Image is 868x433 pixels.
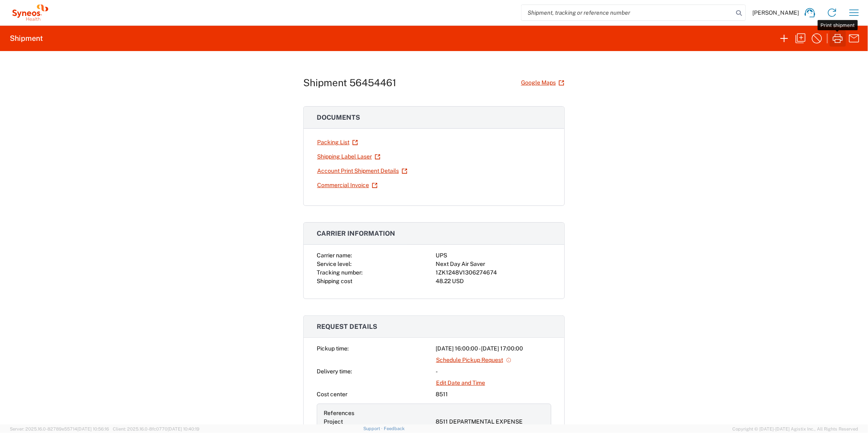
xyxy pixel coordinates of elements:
a: Commercial Invoice [317,178,378,192]
a: Edit Date and Time [436,376,485,390]
div: - [436,367,551,376]
span: Carrier information [317,230,395,237]
span: Documents [317,114,360,121]
h2: Shipment [10,33,43,43]
div: Next Day Air Saver [436,260,551,268]
span: Shipping cost [317,278,352,284]
div: 1ZK1248V1306274674 [436,268,551,277]
div: [DATE] 16:00:00 - [DATE] 17:00:00 [436,344,551,353]
span: Service level: [317,261,351,267]
span: Pickup time: [317,345,349,352]
span: Server: 2025.16.0-82789e55714 [10,426,109,431]
a: Packing List [317,135,358,150]
span: [DATE] 10:40:19 [168,426,199,431]
a: Support [363,426,384,431]
div: Project [324,417,432,426]
h1: Shipment 56454461 [303,77,396,89]
span: [PERSON_NAME] [752,9,799,16]
span: Cost center [317,391,347,397]
span: Delivery time: [317,368,352,375]
span: Request details [317,323,377,330]
span: Carrier name: [317,252,352,259]
div: UPS [436,251,551,260]
a: Account Print Shipment Details [317,164,408,178]
span: Client: 2025.16.0-8fc0770 [113,426,199,431]
span: References [324,410,354,416]
a: Schedule Pickup Request [436,353,512,367]
a: Google Maps [521,76,565,90]
div: 8511 [436,390,551,399]
div: 48.22 USD [436,277,551,286]
span: [DATE] 10:56:16 [77,426,109,431]
a: Feedback [384,426,405,431]
input: Shipment, tracking or reference number [521,5,733,20]
span: Tracking number: [317,269,362,276]
a: Shipping Label Laser [317,150,381,164]
div: 8511 DEPARTMENTAL EXPENSE [436,417,544,426]
span: Copyright © [DATE]-[DATE] Agistix Inc., All Rights Reserved [732,425,858,433]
